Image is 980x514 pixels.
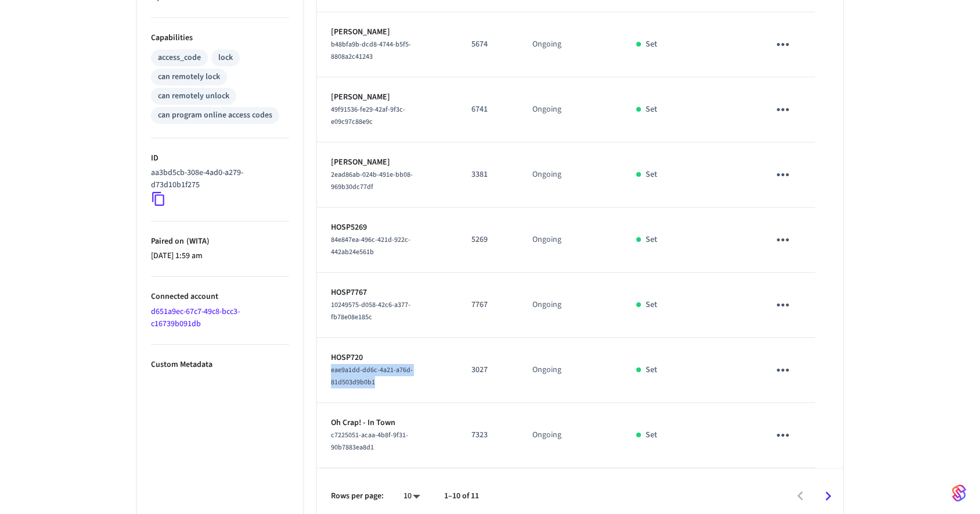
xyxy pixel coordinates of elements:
span: 2ead86ab-024b-491e-bb08-969b30dc77df [331,170,413,192]
td: Ongoing [518,77,622,142]
div: can remotely unlock [158,90,229,102]
span: eae9a1dd-dd6c-4a21-a76d-81d503d9b0b1 [331,365,413,387]
p: [PERSON_NAME] [331,91,444,103]
div: access_code [158,52,201,64]
span: c7225051-acaa-4b8f-9f31-90b7883ea8d1 [331,430,408,452]
p: Set [646,429,657,441]
p: 3381 [471,169,505,181]
p: 5269 [471,234,505,246]
td: Ongoing [518,12,622,77]
p: Set [646,103,657,116]
p: Connected account [151,291,289,303]
p: Set [646,364,657,376]
p: Rows per page: [331,490,384,502]
button: Go to next page [815,483,842,510]
p: Custom Metadata [151,359,289,371]
span: 84e847ea-496c-421d-922c-442ab24e561b [331,235,410,257]
p: 7767 [471,299,505,311]
p: aa3bd5cb-308e-4ad0-a279-d73d10b1f275 [151,167,284,191]
p: HOSP720 [331,352,444,364]
td: Ongoing [518,273,622,338]
td: Ongoing [518,338,622,403]
p: Oh Crap! - In Town [331,417,444,429]
span: b48bfa9b-dcd8-4744-b5f5-8808a2c41243 [331,40,411,62]
p: [DATE] 1:59 am [151,250,289,262]
p: Capabilities [151,32,289,44]
span: ( WITA ) [184,235,210,247]
div: can remotely lock [158,71,220,83]
img: SeamLogoGradient.69752ec5.svg [952,484,966,502]
p: 1–10 of 11 [444,490,479,502]
td: Ongoing [518,142,622,208]
p: 6741 [471,103,505,116]
p: ID [151,152,289,165]
p: Paired on [151,235,289,248]
p: HOSP7767 [331,287,444,299]
td: Ongoing [518,208,622,273]
span: 10249575-d058-42c6-a377-fb78e08e185c [331,300,410,322]
p: HOSP5269 [331,222,444,234]
a: d651a9ec-67c7-49c8-bcc3-c16739b091db [151,306,240,330]
span: 49f91536-fe29-42af-9f3c-e09c97c88e9c [331,105,405,127]
div: can program online access codes [158,109,272,122]
div: 10 [398,488,426,505]
div: lock [218,52,233,64]
p: 3027 [471,364,505,376]
p: Set [646,299,657,311]
p: Set [646,234,657,246]
p: Set [646,169,657,181]
p: 7323 [471,429,505,441]
p: [PERSON_NAME] [331,26,444,38]
p: Set [646,38,657,51]
td: Ongoing [518,403,622,468]
p: [PERSON_NAME] [331,156,444,169]
p: 5674 [471,38,505,51]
